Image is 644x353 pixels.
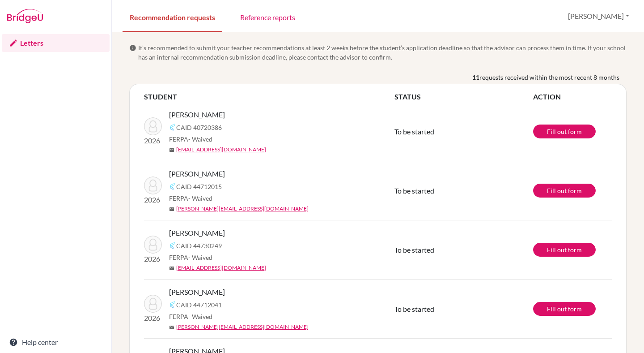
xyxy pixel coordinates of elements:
span: CAID 44712015 [176,182,222,191]
span: - Waived [188,194,212,202]
span: FERPA [169,312,212,321]
span: [PERSON_NAME] [169,287,225,297]
th: STATUS [394,91,533,102]
span: CAID 44712041 [176,300,222,310]
span: - Waived [188,135,212,143]
a: [PERSON_NAME][EMAIL_ADDRESS][DOMAIN_NAME] [176,323,309,331]
span: FERPA [169,194,212,203]
a: Fill out form [533,184,596,198]
span: To be started [394,245,434,254]
p: 2026 [144,135,162,146]
span: requests received within the most recent 8 months [479,73,619,82]
span: FERPA [169,253,212,262]
a: Fill out form [533,243,596,257]
th: ACTION [533,91,612,102]
span: To be started [394,305,434,313]
span: mail [169,266,174,271]
img: Common App logo [169,183,176,190]
img: Tibrewal, Aarav [144,117,162,135]
img: Common App logo [169,124,176,131]
img: Penón Gillen, Luisa [144,295,162,313]
img: Common App logo [169,242,176,249]
a: [EMAIL_ADDRESS][DOMAIN_NAME] [176,264,266,272]
a: Help center [2,333,110,351]
span: FERPA [169,134,212,144]
span: - Waived [188,313,212,320]
span: - Waived [188,254,212,261]
span: To be started [394,127,434,136]
img: Bridge-U [7,9,43,23]
span: CAID 40720386 [176,123,222,132]
a: Fill out form [533,125,596,138]
img: Chasí, Adrián [144,176,162,194]
a: Letters [2,34,110,52]
span: It’s recommended to submit your teacher recommendations at least 2 weeks before the student’s app... [138,43,627,62]
p: 2026 [144,313,162,323]
span: info [129,44,136,52]
span: [PERSON_NAME] [169,109,225,120]
a: Reference reports [233,1,302,32]
p: 2026 [144,254,162,264]
span: CAID 44730249 [176,241,222,250]
span: To be started [394,186,434,195]
button: [PERSON_NAME] [564,8,633,25]
span: mail [169,207,174,212]
span: [PERSON_NAME] [169,168,225,179]
a: Fill out form [533,302,596,316]
p: 2026 [144,194,162,205]
a: [EMAIL_ADDRESS][DOMAIN_NAME] [176,146,266,154]
img: Common App logo [169,301,176,308]
img: Davidson, Ruby [144,236,162,254]
th: STUDENT [144,91,394,102]
b: 11 [472,73,479,82]
span: mail [169,325,174,330]
span: mail [169,147,174,153]
a: [PERSON_NAME][EMAIL_ADDRESS][DOMAIN_NAME] [176,205,309,213]
a: Recommendation requests [123,1,222,32]
span: [PERSON_NAME] [169,228,225,238]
